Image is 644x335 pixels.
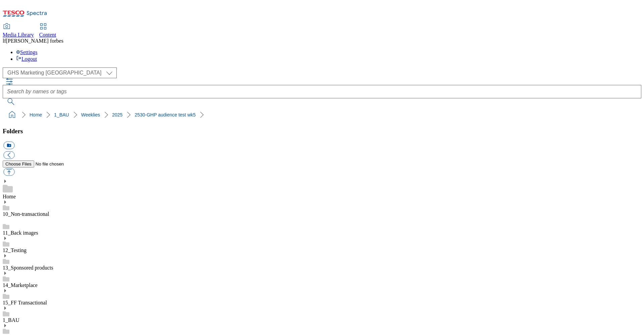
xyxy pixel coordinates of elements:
a: 11_Back images [3,230,38,236]
a: home [7,109,17,120]
a: Home [30,112,42,117]
span: lf [3,38,6,44]
a: 13_Sponsored products [3,265,53,271]
a: Media Library [3,24,34,38]
a: Settings [16,49,38,55]
a: 2025 [112,112,122,117]
a: Logout [16,56,37,62]
h3: Folders [3,128,641,135]
a: 1_BAU [3,317,19,323]
a: 15_FF Transactional [3,300,47,305]
a: 12_Testing [3,247,26,253]
span: Content [39,32,56,38]
nav: breadcrumb [3,108,641,121]
a: 10_Non-transactional [3,211,49,217]
a: Content [39,24,56,38]
a: 2530-GHP audience test wk5 [135,112,196,117]
span: [PERSON_NAME] forbes [6,38,63,44]
a: Weeklies [81,112,100,117]
span: Media Library [3,32,34,38]
a: 14_Marketplace [3,282,38,288]
input: Search by names or tags [3,85,641,98]
a: 1_BAU [54,112,69,117]
a: Home [3,194,16,199]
